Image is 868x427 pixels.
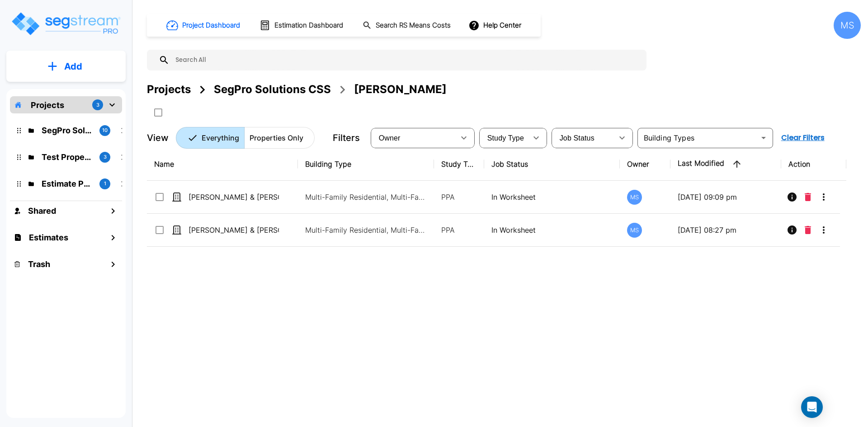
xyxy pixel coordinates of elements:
[298,148,434,181] th: Building Type
[214,81,331,98] div: SegPro Solutions CSS
[28,258,50,270] h1: Trash
[627,190,642,205] div: MS
[42,151,92,163] p: Test Property Folder
[553,125,613,150] div: Select
[434,148,484,181] th: Study Type
[176,127,315,149] div: Platform
[627,223,642,238] div: MS
[163,15,245,35] button: Project Dashboard
[801,188,815,206] button: Delete
[102,127,108,134] p: 10
[801,221,815,239] button: Delete
[783,221,801,239] button: Info
[354,81,447,98] div: [PERSON_NAME]
[96,101,99,109] p: 3
[491,225,613,235] p: In Worksheet
[42,124,92,136] p: SegPro Solutions CSS
[64,60,82,73] p: Add
[640,131,755,144] input: Building Types
[481,125,527,150] div: Select
[274,20,343,31] h1: Estimation Dashboard
[305,225,427,235] p: Multi-Family Residential, Multi-Family Residential Site
[678,225,774,235] p: [DATE] 08:27 pm
[189,225,279,235] p: [PERSON_NAME] & [PERSON_NAME] - [STREET_ADDRESS][PERSON_NAME]
[781,148,847,181] th: Action
[147,148,298,181] th: Name
[815,188,833,206] button: More-Options
[244,127,315,149] button: Properties Only
[10,11,121,37] img: Logo
[783,188,801,206] button: Info
[333,131,360,145] p: Filters
[376,20,451,31] h1: Search RS Means Costs
[305,192,427,202] p: Multi-Family Residential, Multi-Family Residential Site
[147,81,191,98] div: Projects
[487,134,524,142] span: Study Type
[359,17,456,34] button: Search RS Means Costs
[834,12,861,39] div: MS
[42,178,92,190] p: Estimate Property
[778,129,828,147] button: Clear Filters
[484,148,620,181] th: Job Status
[147,131,169,145] p: View
[757,131,770,144] button: Open
[176,127,245,149] button: Everything
[373,125,455,150] div: Select
[491,192,613,202] p: In Worksheet
[467,17,525,34] button: Help Center
[104,153,107,161] p: 3
[202,132,239,143] p: Everything
[441,192,477,202] p: PPA
[170,50,642,70] input: Search All
[560,134,594,142] span: Job Status
[182,20,240,31] h1: Project Dashboard
[670,148,781,181] th: Last Modified
[256,16,348,35] button: Estimation Dashboard
[28,205,56,217] h1: Shared
[441,225,477,235] p: PPA
[379,134,401,142] span: Owner
[815,221,833,239] button: More-Options
[678,192,774,202] p: [DATE] 09:09 pm
[6,53,126,80] button: Add
[149,103,167,122] button: SelectAll
[801,396,823,418] div: Open Intercom Messenger
[31,99,64,111] p: Projects
[620,148,670,181] th: Owner
[189,192,279,202] p: [PERSON_NAME] & [PERSON_NAME] - [STREET_ADDRESS][PERSON_NAME]
[104,180,106,188] p: 1
[29,231,68,244] h1: Estimates
[250,132,303,143] p: Properties Only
